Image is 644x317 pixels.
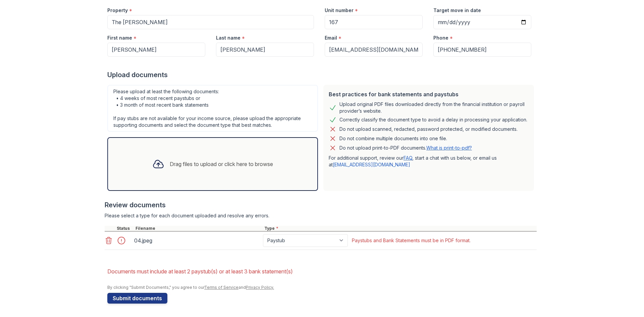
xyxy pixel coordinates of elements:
div: Please select a type for each document uploaded and resolve any errors. [105,212,537,219]
li: Documents must include at least 2 paystub(s) or at least 3 bank statement(s) [107,265,537,278]
div: Best practices for bank statements and paystubs [329,90,529,98]
a: Privacy Policy. [246,285,274,290]
div: Upload documents [107,70,537,80]
div: Do not combine multiple documents into one file. [339,135,447,143]
label: Target move in date [433,7,481,14]
button: Submit documents [107,293,167,304]
label: Phone [433,35,448,41]
label: Last name [216,35,240,41]
div: Filename [134,226,263,231]
label: First name [107,35,132,41]
p: Do not upload print-to-PDF documents. [339,145,472,151]
label: Property [107,7,128,14]
div: Status [115,226,134,231]
a: FAQ [404,155,412,161]
label: Unit number [325,7,354,14]
div: Upload original PDF files downloaded directly from the financial institution or payroll provider’... [339,101,529,114]
div: Type [263,226,537,231]
div: By clicking "Submit Documents," you agree to our and [107,285,537,290]
div: Please upload at least the following documents: • 4 weeks of most recent paystubs or • 3 month of... [107,85,318,132]
div: Paystubs and Bank Statements must be in PDF format. [352,237,471,244]
label: Email [325,35,337,41]
div: Drag files to upload or click here to browse [170,160,273,168]
div: 04.jpeg [134,235,260,246]
a: What is print-to-pdf? [426,145,472,151]
a: Terms of Service [204,285,238,290]
div: Review documents [105,200,537,210]
p: For additional support, review our , start a chat with us below, or email us at [329,155,529,168]
div: Do not upload scanned, redacted, password protected, or modified documents. [339,125,518,133]
div: Correctly classify the document type to avoid a delay in processing your application. [339,116,527,124]
a: [EMAIL_ADDRESS][DOMAIN_NAME] [333,162,410,167]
